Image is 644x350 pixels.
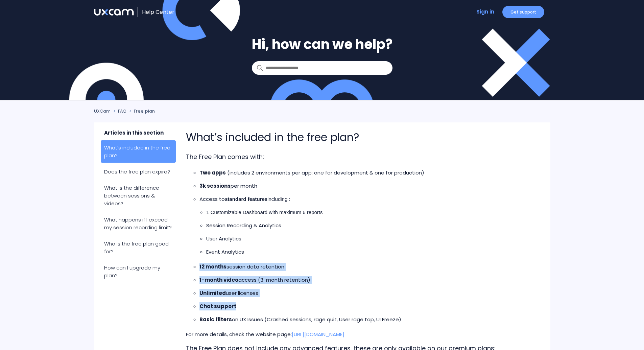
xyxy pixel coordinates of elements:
[199,195,533,203] p: Access to
[502,6,544,18] a: Get support
[199,182,533,190] p: per month
[199,263,226,270] strong: 12 months
[101,260,176,283] a: How can I upgrade my plan?
[14,5,40,11] span: Get help
[186,153,264,161] span: The Free Plan comes with:
[206,248,533,256] p: Event Analytics
[118,108,126,114] a: FAQ
[199,276,310,283] span: access (3-month retention)
[101,140,176,163] a: What’s included in the free plan?
[134,108,155,114] a: Free plan
[142,8,174,16] a: Help Center
[101,164,176,179] a: Does the free plan expire?
[199,263,533,271] p: session data retention
[206,209,323,215] span: 1 Customizable Dashboard with maximum 6 reports
[199,316,533,324] p: on UX Issues (Crashed sessions, rage quit, User rage tap, UI Freeze)
[101,212,176,235] a: What happens if I exceed my session recording limit?
[476,8,494,16] a: Sign in
[186,331,344,338] span: For more details, check the website page:
[199,169,226,176] strong: Two apps
[199,289,533,297] p: user licenses
[252,61,392,75] input: Search
[112,108,128,114] li: FAQ
[199,316,232,323] strong: Basic filters
[199,182,231,189] strong: 3k sessions
[206,221,533,230] p: Session Recording & Analytics
[199,276,238,283] strong: 1-month video
[128,108,155,114] li: Free plan
[292,331,344,338] a: [URL][DOMAIN_NAME]
[225,196,267,202] strong: standard features
[227,169,424,176] span: (includes 2 environments per app: one for development & one for production)
[199,303,236,310] strong: Chat support
[206,235,533,243] p: User Analytics
[101,236,176,259] a: Who is the free plan good for?
[252,34,392,54] h1: Hi, how can we help?
[94,108,112,114] li: UXCam
[101,181,176,211] a: What is the difference between sessions & videos?
[94,108,111,114] a: UXCam
[225,196,290,202] span: including :
[186,129,533,145] h1: What’s included in the free plan?
[199,289,226,297] strong: Unlimited
[94,9,134,16] img: UXCam Help Center home page
[101,129,176,140] span: Articles in this section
